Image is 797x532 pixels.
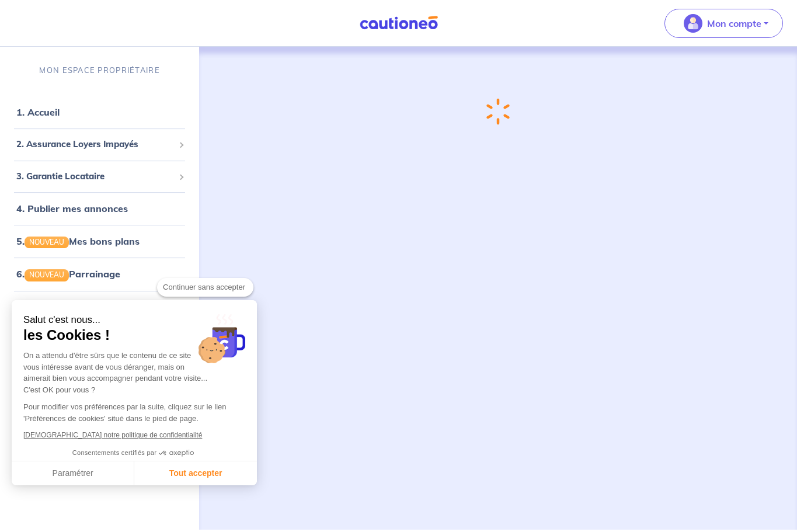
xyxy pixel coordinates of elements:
[684,14,702,33] img: illu_account_valid_menu.svg
[5,197,194,220] div: 4. Publier mes annonces
[5,295,194,319] div: 7. Contact
[16,235,140,247] a: 5.NOUVEAUMes bons plans
[23,314,245,326] small: Salut c'est nous...
[23,326,245,344] span: les Cookies !
[5,100,194,124] div: 1. Accueil
[23,401,245,424] p: Pour modifier vos préférences par la suite, cliquez sur le lien 'Préférences de cookies' situé da...
[23,350,245,395] div: On a attendu d'être sûrs que le contenu de ce site vous intéresse avant de vous déranger, mais on...
[134,461,257,486] button: Tout accepter
[5,165,194,188] div: 3. Garantie Locataire
[5,361,194,384] div: 9. Mes factures
[12,461,134,486] button: Paramétrer
[16,138,174,151] span: 2. Assurance Loyers Impayés
[5,133,194,156] div: 2. Assurance Loyers Impayés
[159,436,194,471] svg: Axeptio
[664,9,783,38] button: illu_account_valid_menu.svgMon compte
[16,106,60,118] a: 1. Accueil
[484,96,513,127] img: loading-spinner
[163,281,248,293] span: Continuer sans accepter
[5,262,194,286] div: 6.NOUVEAUParrainage
[16,170,174,183] span: 3. Garantie Locataire
[39,65,159,76] p: MON ESPACE PROPRIÉTAIRE
[707,16,761,30] p: Mon compte
[5,230,194,253] div: 5.NOUVEAUMes bons plans
[72,450,156,456] span: Consentements certifiés par
[67,446,202,461] button: Consentements certifiés par
[23,431,202,439] a: [DEMOGRAPHIC_DATA] notre politique de confidentialité
[157,278,253,297] button: Continuer sans accepter
[16,203,128,214] a: 4. Publier mes annonces
[5,328,194,352] div: 8. Mes informations
[16,268,120,280] a: 6.NOUVEAUParrainage
[355,16,443,30] img: Cautioneo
